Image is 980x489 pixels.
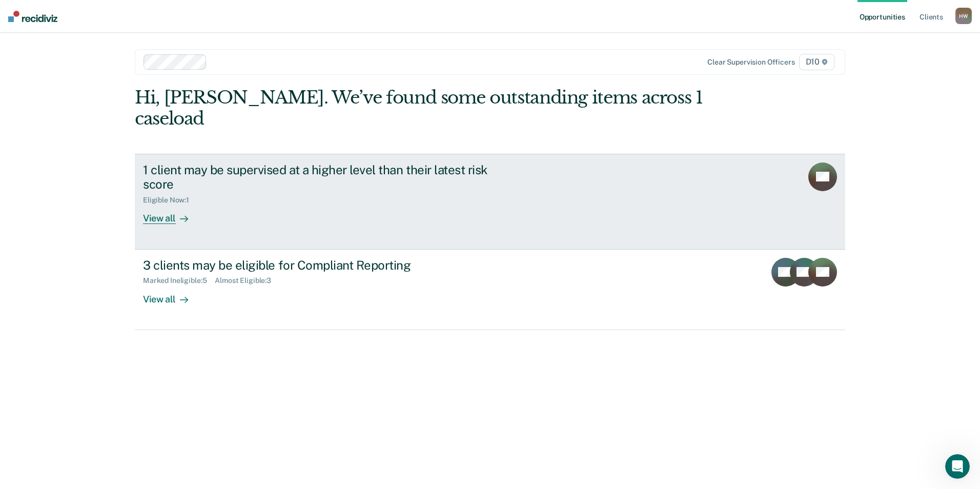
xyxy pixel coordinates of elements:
iframe: Intercom live chat [945,454,970,479]
img: Recidiviz [8,11,57,22]
a: 1 client may be supervised at a higher level than their latest risk scoreEligible Now:1View all [135,154,845,250]
div: Hi, [PERSON_NAME]. We’ve found some outstanding items across 1 caseload [135,87,703,129]
div: Eligible Now : 1 [143,196,197,205]
div: H W [955,8,972,24]
div: Almost Eligible : 3 [215,276,279,285]
div: View all [143,285,200,305]
div: Clear supervision officers [707,58,794,67]
div: View all [143,205,200,225]
div: Marked Ineligible : 5 [143,276,215,285]
div: 3 clients may be eligible for Compliant Reporting [143,258,503,273]
div: 1 client may be supervised at a higher level than their latest risk score [143,162,503,192]
span: D10 [799,54,834,70]
button: HW [955,8,972,24]
a: 3 clients may be eligible for Compliant ReportingMarked Ineligible:5Almost Eligible:3View all [135,250,845,330]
